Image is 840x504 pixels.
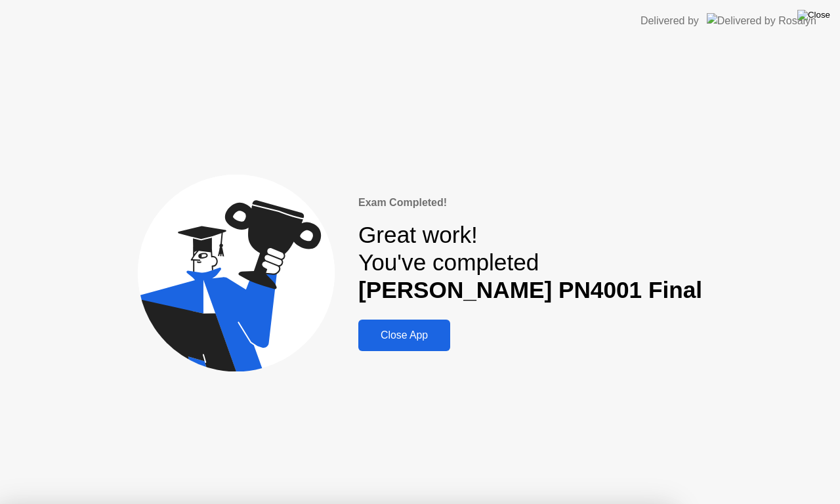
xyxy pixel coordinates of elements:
div: Great work! You've completed [358,221,702,304]
div: Delivered by [640,13,699,29]
img: Close [797,10,830,20]
div: Exam Completed! [358,195,702,211]
img: Delivered by Rosalyn [707,13,816,28]
b: [PERSON_NAME] PN4001 Final [358,277,702,303]
div: Close App [362,329,446,341]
